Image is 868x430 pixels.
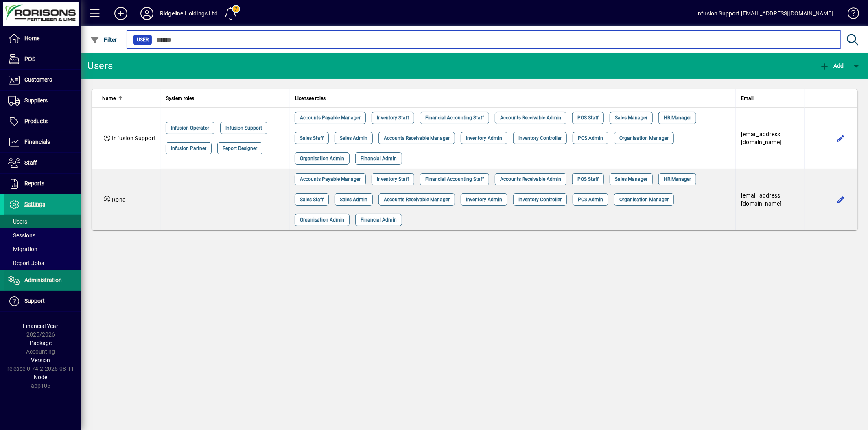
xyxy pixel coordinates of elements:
[24,180,44,187] span: Reports
[171,144,206,152] span: Infusion Partner
[500,114,561,122] span: Accounts Receivable Admin
[361,154,397,163] span: Financial Admin
[24,201,45,207] span: Settings
[34,374,48,380] span: Node
[615,175,647,183] span: Sales Manager
[842,2,858,28] a: Knowledge Base
[24,35,39,41] span: Home
[31,357,50,363] span: Version
[4,49,81,69] a: POS
[425,175,484,183] span: Financial Accounting Staff
[300,175,361,183] span: Accounts Payable Manager
[24,159,37,166] span: Staff
[340,195,367,204] span: Sales Admin
[741,94,754,103] span: Email
[377,114,409,122] span: Inventory Staff
[134,6,160,21] button: Profile
[578,195,603,204] span: POS Admin
[166,94,194,103] span: System roles
[87,59,122,72] div: Users
[578,134,603,142] span: POS Admin
[102,94,116,103] span: Name
[500,175,561,183] span: Accounts Receivable Admin
[4,242,81,256] a: Migration
[24,97,48,104] span: Suppliers
[834,193,847,206] button: Edit
[8,232,35,239] span: Sessions
[619,134,669,142] span: Organisation Manager
[23,323,59,329] span: Financial Year
[300,195,324,204] span: Sales Staff
[384,195,450,204] span: Accounts Receivable Manager
[4,270,81,291] a: Administration
[223,144,257,152] span: Report Designer
[24,139,50,145] span: Financials
[300,154,344,163] span: Organisation Admin
[225,124,262,132] span: Infusion Support
[518,195,562,204] span: Inventory Controller
[300,216,344,224] span: Organisation Admin
[4,256,81,270] a: Report Jobs
[112,196,126,203] span: Rona
[340,134,367,142] span: Sales Admin
[4,91,81,111] a: Suppliers
[384,134,450,142] span: Accounts Receivable Manager
[425,114,484,122] span: Financial Accounting Staff
[295,94,326,103] span: Licensee roles
[4,70,81,90] a: Customers
[664,175,691,183] span: HR Manager
[24,277,62,283] span: Administration
[377,175,409,183] span: Inventory Staff
[8,260,44,266] span: Report Jobs
[4,132,81,152] a: Financials
[619,195,669,204] span: Organisation Manager
[834,132,847,145] button: Edit
[466,134,502,142] span: Inventory Admin
[4,111,81,132] a: Products
[4,291,81,311] a: Support
[8,246,37,252] span: Migration
[577,114,599,122] span: POS Staff
[30,340,52,346] span: Package
[8,218,27,225] span: Users
[664,114,691,122] span: HR Manager
[90,37,117,43] span: Filter
[102,94,156,103] div: Name
[577,175,599,183] span: POS Staff
[171,124,209,132] span: Infusion Operator
[24,118,48,124] span: Products
[24,298,45,304] span: Support
[466,195,502,204] span: Inventory Admin
[4,28,81,49] a: Home
[24,76,52,83] span: Customers
[4,174,81,194] a: Reports
[741,192,782,207] span: [EMAIL_ADDRESS][DOMAIN_NAME]
[88,33,119,47] button: Filter
[112,135,156,141] span: Infusion Support
[818,59,846,73] button: Add
[137,36,149,44] span: User
[4,215,81,228] a: Users
[4,153,81,173] a: Staff
[741,131,782,146] span: [EMAIL_ADDRESS][DOMAIN_NAME]
[300,134,324,142] span: Sales Staff
[615,114,647,122] span: Sales Manager
[24,56,35,62] span: POS
[696,7,833,20] div: Infusion Support [EMAIL_ADDRESS][DOMAIN_NAME]
[518,134,562,142] span: Inventory Controller
[361,216,397,224] span: Financial Admin
[160,7,218,20] div: Ridgeline Holdings Ltd
[4,228,81,242] a: Sessions
[820,63,844,69] span: Add
[108,6,134,21] button: Add
[300,114,361,122] span: Accounts Payable Manager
